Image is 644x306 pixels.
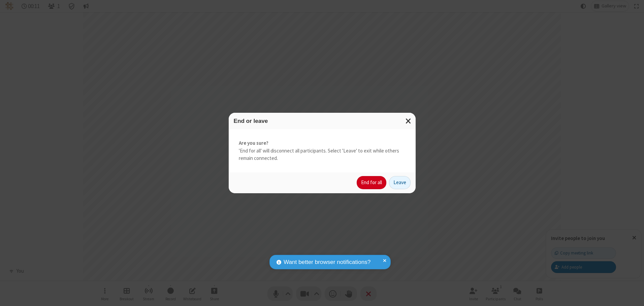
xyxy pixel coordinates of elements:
div: 'End for all' will disconnect all participants. Select 'Leave' to exit while others remain connec... [229,129,416,172]
strong: Are you sure? [239,139,406,147]
button: End for all [357,176,386,190]
h3: End or leave [234,118,411,124]
button: Leave [389,176,411,190]
button: Close modal [401,113,416,129]
span: Want better browser notifications? [284,258,371,267]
